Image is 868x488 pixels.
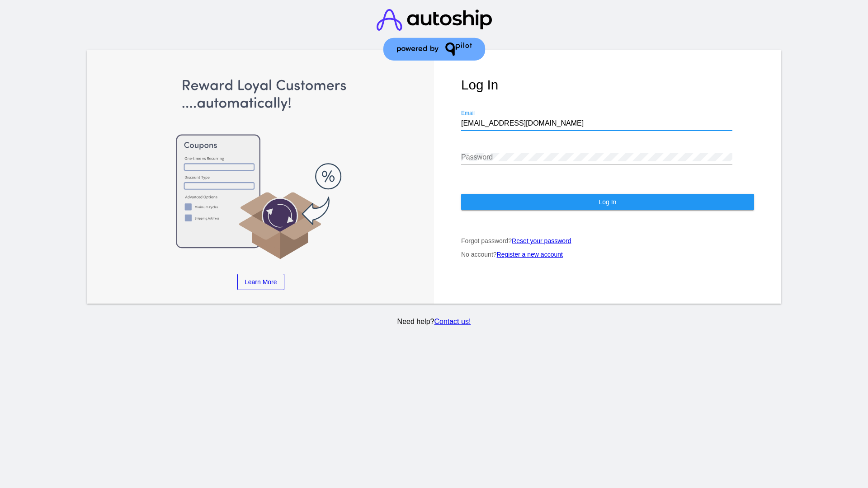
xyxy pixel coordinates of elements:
[434,318,471,325] a: Contact us!
[237,274,284,290] a: Learn More
[461,77,754,93] h1: Log In
[461,119,732,127] input: Email
[85,318,783,326] p: Need help?
[461,251,754,258] p: No account?
[461,194,754,210] button: Log In
[497,251,563,258] a: Register a new account
[599,198,616,206] span: Log In
[512,237,571,244] a: Reset your password
[461,237,754,244] p: Forgot password?
[245,278,277,286] span: Learn More
[114,77,407,260] img: Apply Coupons Automatically to Scheduled Orders with QPilot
